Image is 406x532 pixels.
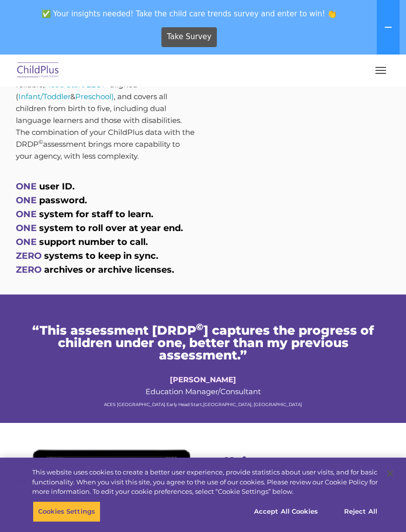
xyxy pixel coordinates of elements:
[39,236,148,247] span: support number to call.
[203,402,302,407] span: [GEOGRAPHIC_DATA], [GEOGRAPHIC_DATA]
[146,375,261,396] span: Education Manager/Consultant
[39,209,153,220] span: system for staff to learn.
[379,463,401,484] button: Close
[18,92,70,101] a: Infant/Toddler
[39,223,183,234] span: system to roll over at year end.
[16,264,42,275] span: ZERO
[44,264,174,275] span: archives or archive licenses.
[16,236,37,247] span: ONE
[44,250,158,261] span: systems to keep in sync.
[16,181,37,192] span: ONE
[32,468,378,497] div: This website uses cookies to create a better user experience, provide statistics about user visit...
[104,402,203,407] span: ACES [GEOGRAPHIC_DATA] Early Head Start,
[161,27,217,47] a: Take Survey
[16,223,37,234] span: ONE
[32,323,374,362] span: “This assessment [DRDP ] captures the progress of children under one, better than my previous ass...
[45,80,107,89] a: Head Start ELOF
[330,501,392,522] button: Reject All
[210,453,380,497] strong: All-in-One System: Together At Last
[33,501,101,522] button: Cookies Settings
[16,195,37,206] span: ONE
[4,4,375,23] span: ✅ Your insights needed! Take the child care trends survey and enter to win! 👏
[15,59,61,82] img: ChildPlus by Procare Solutions
[75,92,114,101] a: Preschool)
[16,250,42,261] span: ZERO
[39,195,87,206] span: password.
[39,181,75,192] span: user ID.
[16,209,37,220] span: ONE
[249,501,323,522] button: Accept All Cookies
[196,321,203,333] sup: ©
[167,28,211,46] span: Take Survey
[39,138,43,145] sup: ©
[170,375,236,384] strong: [PERSON_NAME]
